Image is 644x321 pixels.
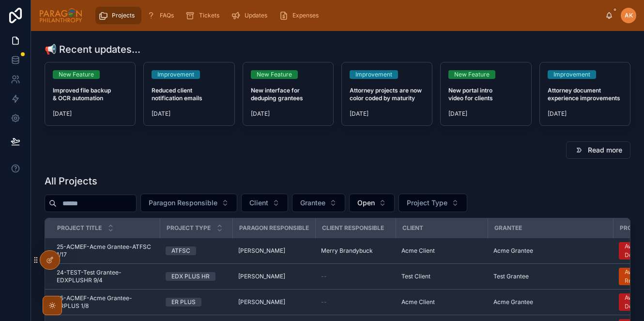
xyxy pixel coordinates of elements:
[402,224,423,232] span: Client
[183,7,226,24] a: Tickets
[276,7,325,24] a: Expenses
[401,298,435,306] span: Acme Client
[57,224,102,232] span: Project Title
[321,298,327,306] span: --
[45,43,140,56] h1: 📢 Recent updates...
[357,198,375,208] span: Open
[322,224,384,232] span: Client Responsible
[493,298,607,306] a: Acme Grantee
[143,7,181,24] a: FAQs
[166,298,227,306] a: ER PLUS
[257,70,292,79] div: New Feature
[152,110,226,118] span: [DATE]
[228,7,274,24] a: Updates
[241,194,288,212] button: Select Button
[494,224,522,232] span: Grantee
[239,224,309,232] span: Paragon Responsible
[566,141,630,159] button: Read more
[143,62,234,126] a: ImprovementReduced client notification emails[DATE]
[238,298,309,306] a: [PERSON_NAME]
[112,12,135,19] span: Projects
[401,273,430,280] span: Test Client
[493,247,607,255] a: Acme Grantee
[57,294,154,310] a: 25-ACMEF-Acme Grantee-ERPLUS 1/8
[401,298,482,306] a: Acme Client
[401,247,435,255] span: Acme Client
[251,110,325,118] span: [DATE]
[401,273,482,280] a: Test Client
[355,70,392,79] div: Improvement
[57,269,154,284] a: 24-TEST-Test Grantee-EDXPLUSHR 9/4
[341,62,432,126] a: ImprovementAttorney projects are now color coded by maturity[DATE]
[448,110,523,118] span: [DATE]
[625,12,633,19] span: AK
[292,12,319,19] span: Expenses
[321,273,327,280] span: --
[321,247,390,255] a: Merry Brandybuck
[238,247,309,255] a: [PERSON_NAME]
[493,273,607,280] a: Test Grantee
[300,198,325,208] span: Grantee
[493,247,533,255] span: Acme Grantee
[167,224,211,232] span: Project Type
[53,87,112,102] strong: Improved file backup & OCR automation
[548,110,622,118] span: [DATE]
[53,110,127,118] span: [DATE]
[171,272,210,281] div: EDX PLUS HR
[349,194,395,212] button: Select Button
[548,87,620,102] strong: Attorney document experience improvements
[401,247,482,255] a: Acme Client
[292,194,345,212] button: Select Button
[454,70,490,79] div: New Feature
[440,62,531,126] a: New FeatureNew portal intro video for clients[DATE]
[245,12,267,19] span: Updates
[166,272,227,281] a: EDX PLUS HR
[45,174,97,188] h1: All Projects
[493,298,533,306] span: Acme Grantee
[238,273,309,280] a: [PERSON_NAME]
[407,198,447,208] span: Project Type
[171,246,190,255] div: ATFSC
[243,62,334,126] a: New FeatureNew interface for deduping grantees[DATE]
[59,70,94,79] div: New Feature
[350,110,424,118] span: [DATE]
[249,198,268,208] span: Client
[39,8,83,23] img: App logo
[160,12,174,19] span: FAQs
[152,87,202,102] strong: Reduced client notification emails
[321,247,373,255] span: Merry Brandybuck
[238,273,285,280] span: [PERSON_NAME]
[95,7,141,24] a: Projects
[539,62,630,126] a: ImprovementAttorney document experience improvements[DATE]
[350,87,423,102] strong: Attorney projects are now color coded by maturity
[448,87,494,102] strong: New portal intro video for clients
[251,87,303,102] strong: New interface for deduping grantees
[399,194,467,212] button: Select Button
[91,5,605,26] div: scrollable content
[140,194,237,212] button: Select Button
[166,246,227,255] a: ATFSC
[588,145,622,155] span: Read more
[157,70,194,79] div: Improvement
[45,62,136,126] a: New FeatureImproved file backup & OCR automation[DATE]
[321,273,390,280] a: --
[57,243,154,259] a: 25-ACMEF-Acme Grantee-ATFSC 1/17
[321,298,390,306] a: --
[238,247,285,255] span: [PERSON_NAME]
[149,198,217,208] span: Paragon Responsible
[493,273,529,280] span: Test Grantee
[553,70,590,79] div: Improvement
[199,12,219,19] span: Tickets
[171,298,196,306] div: ER PLUS
[238,298,285,306] span: [PERSON_NAME]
